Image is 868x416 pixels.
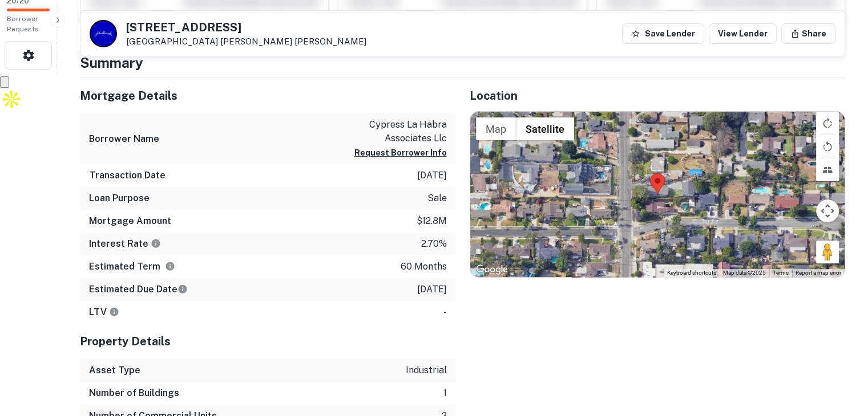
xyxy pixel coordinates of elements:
[516,117,574,140] button: Show satellite imagery
[89,260,175,274] h6: Estimated Term
[89,214,171,228] h6: Mortgage Amount
[473,262,511,277] a: Open this area in Google Maps (opens a new window)
[811,325,868,380] iframe: Chat Widget
[417,214,447,228] p: $12.8m
[126,36,366,47] p: [GEOGRAPHIC_DATA]
[89,386,179,400] h6: Number of Buildings
[354,146,447,160] button: Request Borrower Info
[427,191,447,205] p: sale
[816,199,839,222] button: Map camera controls
[7,15,39,33] span: Borrower Requests
[622,23,704,44] button: Save Lender
[476,117,516,140] button: Show street map
[417,169,447,182] p: [DATE]
[816,112,839,134] button: Rotate map clockwise
[177,284,188,294] svg: Estimate is based on a standard schedule for this type of loan.
[816,135,839,158] button: Rotate map counterclockwise
[421,237,447,251] p: 2.70%
[781,23,835,44] button: Share
[220,36,366,46] a: [PERSON_NAME] [PERSON_NAME]
[80,52,845,73] h4: Summary
[344,118,447,145] p: cypress la habra associates llc
[80,333,456,350] h5: Property Details
[89,169,165,182] h6: Transaction Date
[89,132,159,146] h6: Borrower Name
[151,238,161,248] svg: The interest rates displayed on the website are for informational purposes only and may be report...
[816,158,839,181] button: Tilt map
[709,23,777,44] a: View Lender
[126,22,366,33] h5: [STREET_ADDRESS]
[796,270,841,276] a: Report a map error
[443,386,447,400] p: 1
[773,270,789,276] a: Terms (opens in new tab)
[406,364,447,377] p: industrial
[723,270,766,276] span: Map data ©2025
[109,307,119,317] svg: LTVs displayed on the website are for informational purposes only and may be reported incorrectly...
[89,305,119,319] h6: LTV
[443,305,447,319] p: -
[816,240,839,263] button: Drag Pegman onto the map to open Street View
[165,261,175,271] svg: Term is based on a standard schedule for this type of loan.
[89,364,140,377] h6: Asset Type
[89,237,161,251] h6: Interest Rate
[417,283,447,296] p: [DATE]
[89,191,150,205] h6: Loan Purpose
[401,260,447,274] p: 60 months
[667,269,716,277] button: Keyboard shortcuts
[89,283,188,296] h6: Estimated Due Date
[473,262,511,277] img: Google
